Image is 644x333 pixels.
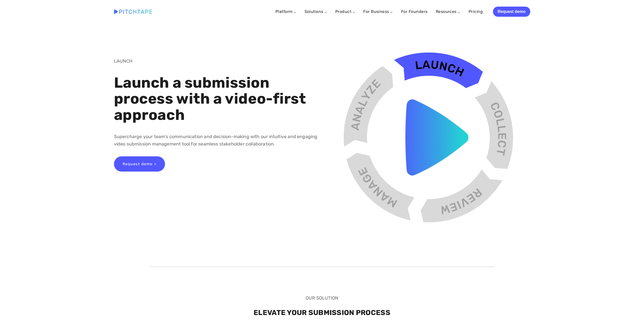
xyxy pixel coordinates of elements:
[149,294,495,302] p: OUR SOLUTION
[275,9,296,14] a: Platform ⌵
[254,308,390,317] strong: ELEVATE YOUR SUBMISSION PROCESS
[305,9,327,14] a: Solutions ⌵
[469,7,483,16] a: Pricing
[114,156,165,172] a: Request demo >
[114,74,309,124] strong: Launch a submission process with a video-first approach
[436,9,460,14] a: Resources ⌵
[114,133,318,148] p: Supercharge your team's communication and decision-making with our intuitive and engaging video s...
[335,9,355,14] a: Product ⌵
[401,7,428,16] a: For Founders
[114,9,152,14] img: Pitchtape | Video Submission Management Software
[363,9,393,14] a: For Business ⌵
[493,7,530,17] a: Request demo
[114,58,318,65] p: LAUNCH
